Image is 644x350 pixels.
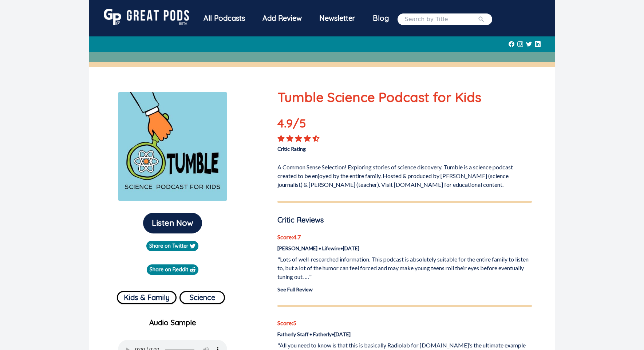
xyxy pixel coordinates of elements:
p: 4.9 /5 [277,114,328,135]
a: Science [179,288,225,304]
p: [PERSON_NAME] • Lifewire • [DATE] [277,244,532,252]
a: Kids & Family [117,288,177,304]
p: A Common Sense Selection! Exploring stories of science discovery. Tumble is a science podcast cre... [277,160,532,189]
button: Listen Now [143,213,202,233]
a: Add Review [254,9,311,28]
p: Score: 5 [277,319,532,327]
a: Newsletter [311,9,364,30]
a: Share on Reddit [147,264,198,275]
button: Science [179,291,225,304]
a: All Podcasts [195,9,254,30]
p: Tumble Science Podcast for Kids [277,87,532,107]
img: GreatPods [104,9,189,25]
img: Tumble Science Podcast for Kids [118,92,227,201]
input: Search by Title [405,15,478,24]
p: Score: 4.7 [277,233,532,241]
a: See Full Review [277,286,313,292]
p: Critic Rating [277,142,404,153]
button: Kids & Family [117,291,177,304]
a: Blog [364,9,398,28]
a: Share on Twitter [146,241,198,251]
p: Audio Sample [95,317,250,328]
p: "Lots of well-researched information. This podcast is absolutely suitable for the entire family t... [277,255,532,281]
p: Fatherly Staff • Fatherly • [DATE] [277,330,532,338]
div: Newsletter [311,9,364,28]
div: All Podcasts [195,9,254,28]
p: Critic Reviews [277,215,532,225]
